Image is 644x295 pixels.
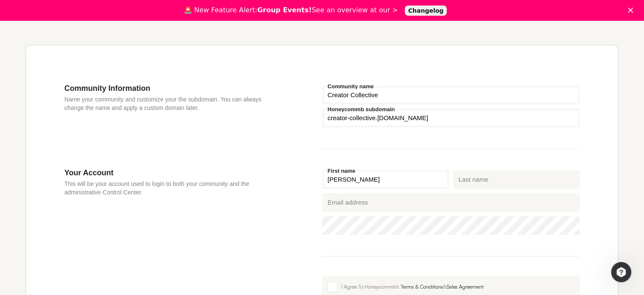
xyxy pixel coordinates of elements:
[322,86,580,104] input: Community name
[257,6,312,14] b: Group Events!
[341,283,575,291] div: I Agree To Honeycommb's &
[611,262,631,282] iframe: Intercom live chat
[184,6,398,14] div: 🚨 New Feature Alert: See an overview at our >
[453,170,580,189] input: Last name
[326,107,397,112] label: Honeycommb subdomain
[64,168,271,177] h3: Your Account
[326,168,358,174] label: First name
[64,95,271,112] p: Name your community and customize your the subdomain. You can always change the name and apply a ...
[322,109,580,127] input: your-subdomain.honeycommb.com
[64,84,271,93] h3: Community Information
[326,84,376,89] label: Community name
[405,6,447,16] a: Changelog
[401,284,443,290] a: Terms & Conditions
[322,170,449,189] input: First name
[628,8,636,13] div: Close
[64,180,271,197] p: This will be your account used to login to both your community and the administrative Control Cen...
[447,284,484,290] a: Sales Agreement
[322,193,580,212] input: Email address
